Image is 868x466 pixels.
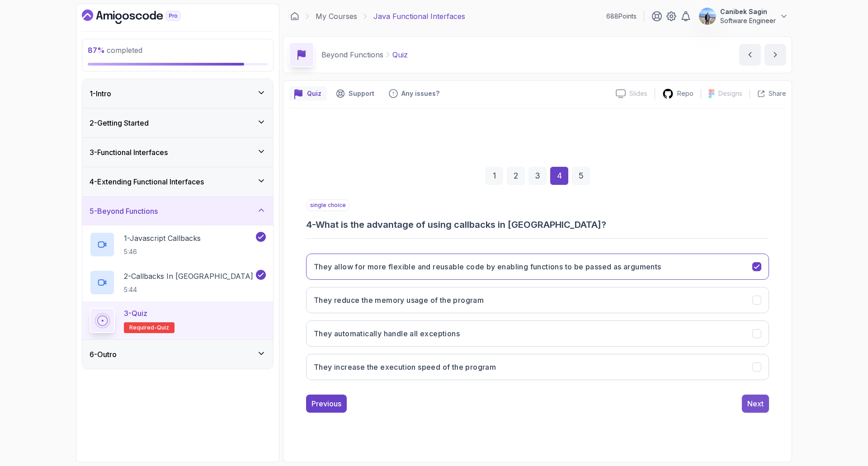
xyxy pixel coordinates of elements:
h3: 1 - Intro [90,88,111,99]
h3: 2 - Getting Started [90,118,149,128]
span: completed [88,46,142,55]
button: They allow for more flexible and reusable code by enabling functions to be passed as arguments [306,254,769,280]
p: Quiz [392,49,408,60]
button: 1-Intro [82,79,273,108]
button: They automatically handle all exceptions [306,320,769,347]
img: user profile image [699,8,716,25]
p: Slides [629,89,647,98]
button: 3-QuizRequired-quiz [90,308,266,333]
button: previous content [739,44,761,66]
p: Repo [677,89,693,98]
a: My Courses [316,11,357,22]
p: Support [349,89,374,98]
p: 688 Points [606,12,637,21]
button: user profile imageCanibek SaginSoftware Engineer [698,7,788,25]
a: Repo [655,88,701,99]
button: 2-Getting Started [82,108,273,137]
a: Dashboard [82,9,201,24]
div: 5 [572,167,590,185]
p: 5:44 [124,285,253,294]
button: quiz button [289,86,327,101]
h3: 3 - Functional Interfaces [90,147,168,158]
button: Support button [330,86,380,101]
button: next content [764,44,786,66]
span: 87 % [88,46,105,55]
p: Beyond Functions [321,49,383,60]
h3: They reduce the memory usage of the program [314,295,484,306]
p: 5:46 [124,247,201,256]
button: 1-Javascript Callbacks5:46 [90,232,266,257]
h3: 4 - Extending Functional Interfaces [90,176,204,187]
p: Canibek Sagin [720,7,776,16]
p: Share [769,89,786,98]
button: 4-Extending Functional Interfaces [82,167,273,196]
button: Next [742,395,769,413]
h3: 4 - What is the advantage of using callbacks in [GEOGRAPHIC_DATA]? [306,218,769,231]
button: Feedback button [383,86,445,101]
div: Next [747,398,764,409]
button: 2-Callbacks In [GEOGRAPHIC_DATA]5:44 [90,270,266,295]
h3: 5 - Beyond Functions [90,206,158,217]
h3: They allow for more flexible and reusable code by enabling functions to be passed as arguments [314,261,661,272]
div: Previous [311,398,341,409]
span: quiz [157,324,169,331]
span: Required- [129,324,157,331]
p: 3 - Quiz [124,308,147,319]
button: They reduce the memory usage of the program [306,287,769,313]
button: Previous [306,395,347,413]
h3: 6 - Outro [90,349,117,360]
p: Designs [718,89,742,98]
button: They increase the execution speed of the program [306,354,769,380]
p: 1 - Javascript Callbacks [124,233,201,244]
div: 3 [528,167,547,185]
button: 6-Outro [82,340,273,369]
h3: They automatically handle all exceptions [314,328,460,339]
p: 2 - Callbacks In [GEOGRAPHIC_DATA] [124,271,253,282]
button: 5-Beyond Functions [82,197,273,226]
div: 2 [507,167,525,185]
div: 1 [485,167,503,185]
button: 3-Functional Interfaces [82,138,273,167]
div: 4 [550,167,568,185]
h3: They increase the execution speed of the program [314,362,496,372]
a: Dashboard [290,12,299,21]
p: Software Engineer [720,16,776,25]
p: Any issues? [401,89,439,98]
button: Share [750,89,786,98]
p: Java Functional Interfaces [373,11,465,22]
p: Quiz [307,89,321,98]
p: single choice [306,199,350,211]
